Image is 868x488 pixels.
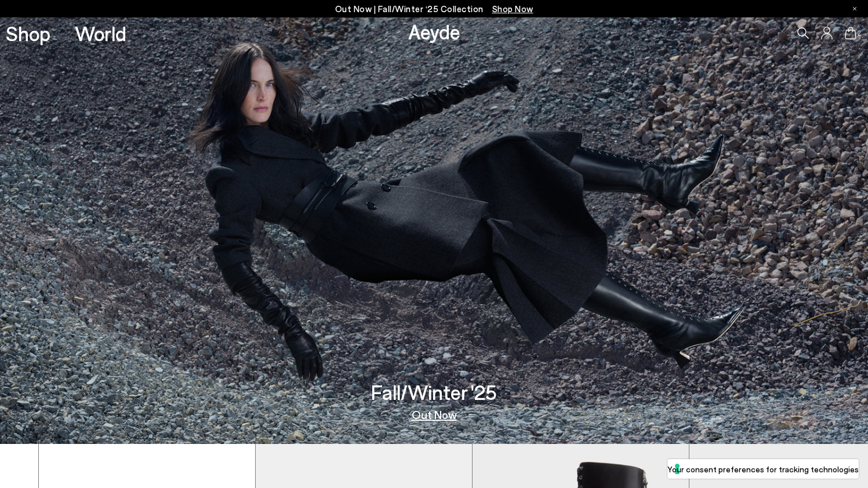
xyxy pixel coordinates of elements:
button: Your consent preferences for tracking technologies [667,459,859,479]
a: Out Now [412,409,457,420]
label: Your consent preferences for tracking technologies [667,463,859,475]
a: Shop [6,23,50,43]
span: Navigate to /collections/new-in [492,3,533,14]
a: 2 [845,27,856,39]
span: 2 [856,30,862,37]
a: World [75,23,126,43]
h3: Fall/Winter '25 [371,382,497,402]
a: Aeyde [408,19,460,43]
p: Out Now | Fall/Winter ‘25 Collection [335,2,533,16]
